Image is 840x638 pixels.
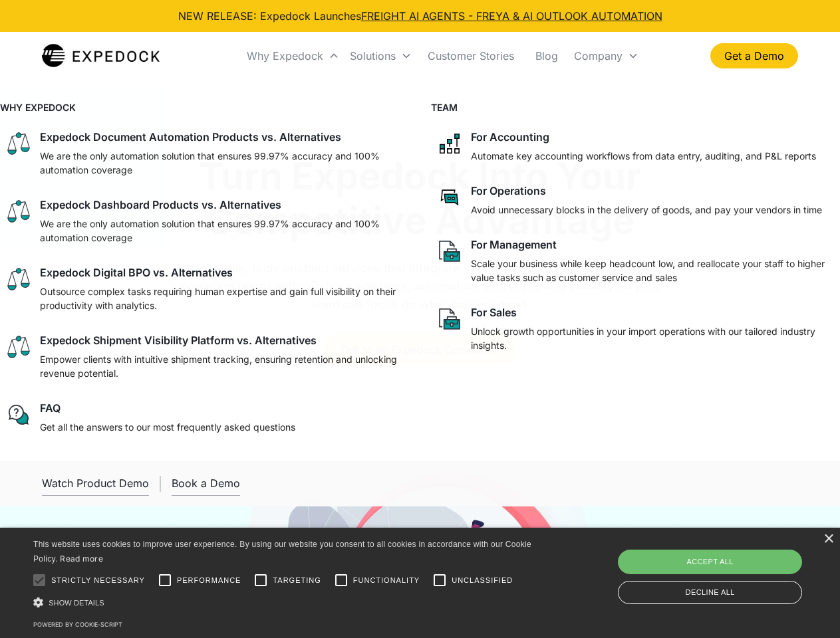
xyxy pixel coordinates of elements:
[33,621,122,628] a: Powered by cookie-script
[33,540,531,564] span: This website uses cookies to improve user experience. By using our website you consent to all coo...
[247,49,323,62] div: Why Expedock
[33,595,536,609] div: Show details
[40,130,341,144] div: Expedock Document Automation Products vs. Alternatives
[471,306,517,319] div: For Sales
[471,130,549,144] div: For Accounting
[436,306,463,332] img: paper and bag icon
[350,49,396,62] div: Solutions
[436,238,463,265] img: paper and bag icon
[452,575,513,586] span: Unclassified
[353,575,420,586] span: Functionality
[5,130,32,157] img: scale icon
[361,9,662,23] a: FREIGHT AI AGENTS - FREYA & AI OUTLOOK AUTOMATION
[49,599,104,607] span: Show details
[172,471,240,496] a: Book a Demo
[241,33,345,78] div: Why Expedock
[172,477,240,490] div: Book a Demo
[40,266,233,279] div: Expedock Digital BPO vs. Alternatives
[471,257,835,284] p: Scale your business while keep headcount low, and reallocate your staff to higher value tasks suc...
[178,8,662,24] div: NEW RELEASE: Expedock Launches
[417,33,525,78] a: Customer Stories
[40,420,295,434] p: Get all the answers to our most frequently asked questions
[569,33,644,78] div: Company
[5,334,32,360] img: scale icon
[51,575,145,586] span: Strictly necessary
[619,494,840,638] iframe: Chat Widget
[471,238,557,251] div: For Management
[471,324,835,352] p: Unlock growth opportunities in your import operations with our tailored industry insights.
[40,149,404,177] p: We are the only automation solution that ensures 99.97% accuracy and 100% automation coverage
[5,266,32,292] img: scale icon
[710,43,798,68] a: Get a Demo
[345,33,417,78] div: Solutions
[5,198,32,225] img: scale icon
[177,575,241,586] span: Performance
[40,334,317,347] div: Expedock Shipment Visibility Platform vs. Alternatives
[471,203,822,217] p: Avoid unnecessary blocks in the delivery of goods, and pay your vendors in time
[42,43,160,69] img: Expedock Logo
[5,401,32,428] img: regular chat bubble icon
[436,130,463,157] img: network like icon
[525,33,569,78] a: Blog
[40,352,404,380] p: Empower clients with intuitive shipment tracking, ensuring retention and unlocking revenue potent...
[42,477,149,490] div: Watch Product Demo
[471,149,816,163] p: Automate key accounting workflows from data entry, auditing, and P&L reports
[436,184,463,211] img: rectangular chat bubble icon
[40,198,281,211] div: Expedock Dashboard Products vs. Alternatives
[40,284,404,312] p: Outsource complex tasks requiring human expertise and gain full visibility on their productivity ...
[471,184,546,197] div: For Operations
[60,554,103,564] a: Read more
[42,471,149,496] a: open lightbox
[40,217,404,245] p: We are the only automation solution that ensures 99.97% accuracy and 100% automation coverage
[574,49,623,62] div: Company
[42,43,160,69] a: home
[40,401,61,415] div: FAQ
[273,575,321,586] span: Targeting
